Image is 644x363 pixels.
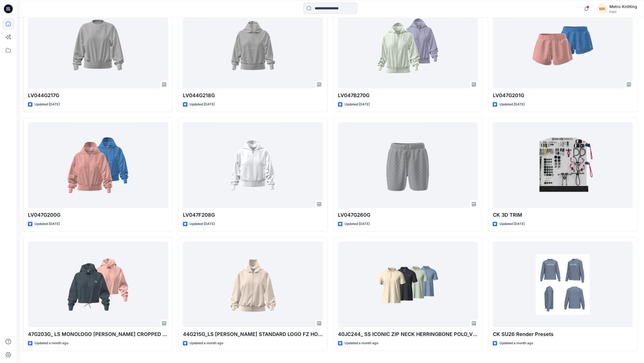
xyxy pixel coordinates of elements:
[493,122,633,208] a: CK 3D TRIM
[28,92,168,99] p: LV044G217G
[190,340,223,346] p: Updated a month ago
[28,242,168,327] a: 47G203G_ LS MONOLOGO TERRY CROPPED TIE HZ HOOD_V01
[345,102,370,107] p: Updated [DATE]
[345,340,378,346] p: Updated a month ago
[338,330,478,338] p: 40JC244_ SS ICONIC ZIP NECK HERRINGBONE POLO_V01
[183,330,323,338] p: 44G215G_LS [PERSON_NAME] STANDARD LOGO FZ HOODIE_V01
[35,221,60,227] p: Updated [DATE]
[190,221,215,227] p: Updated [DATE]
[609,10,637,14] div: PVH
[493,92,633,99] p: LV047G201G
[493,242,633,327] a: CK SU26 Render Presets
[28,122,168,208] a: LV047G200G
[345,221,370,227] p: Updated [DATE]
[338,211,478,219] p: LV047G260G
[499,102,524,107] p: Updated [DATE]
[190,102,215,107] p: Updated [DATE]
[35,102,60,107] p: Updated [DATE]
[183,3,323,88] a: LV044G218G
[499,340,533,346] p: Updated a month ago
[35,340,68,346] p: Updated a month ago
[493,3,633,88] a: LV047G201G
[493,330,633,338] p: CK SU26 Render Presets
[183,122,323,208] a: LV047F208G
[597,4,607,14] div: MK
[499,221,524,227] p: Updated [DATE]
[28,3,168,88] a: LV044G217G
[338,122,478,208] a: LV047G260G
[493,211,633,219] p: CK 3D TRIM
[183,211,323,219] p: LV047F208G
[28,330,168,338] p: 47G203G_ LS MONOLOGO [PERSON_NAME] CROPPED TIE HZ HOOD_V01
[28,211,168,219] p: LV047G200G
[183,92,323,99] p: LV044G218G
[338,242,478,327] a: 40JC244_ SS ICONIC ZIP NECK HERRINGBONE POLO_V01
[338,3,478,88] a: LV047B270G
[609,3,637,10] div: Metro Knitting
[338,92,478,99] p: LV047B270G
[183,242,323,327] a: 44G215G_LS TERRY STANDARD LOGO FZ HOODIE_V01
